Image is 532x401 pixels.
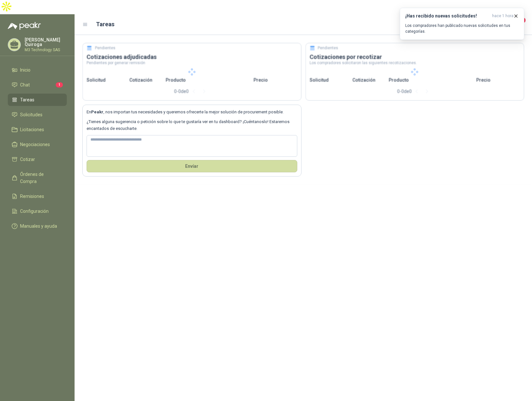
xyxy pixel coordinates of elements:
a: Cotizar [8,153,67,166]
span: Manuales y ayuda [20,223,57,230]
span: Solicitudes [20,111,42,118]
a: Inicio [8,64,67,76]
p: M3 Technology SAS [25,48,67,52]
span: Chat [20,81,30,88]
span: Negociaciones [20,141,50,148]
span: hace 1 hora [492,13,514,19]
span: Cotizar [20,156,35,163]
p: En , nos importan tus necesidades y queremos ofrecerte la mejor solución de procurement posible. [87,109,297,115]
h3: ¡Has recibido nuevas solicitudes! [405,13,490,19]
b: Peakr [91,109,103,114]
span: 1 [56,82,63,87]
a: Solicitudes [8,109,67,121]
p: [PERSON_NAME] Quiroga [25,38,67,47]
p: ¿Tienes alguna sugerencia o petición sobre lo que te gustaría ver en tu dashboard? ¡Cuéntanoslo! ... [87,119,297,132]
h1: Tareas [96,20,114,29]
a: Configuración [8,205,67,217]
span: Configuración [20,208,49,215]
p: Los compradores han publicado nuevas solicitudes en tus categorías. [405,23,519,34]
span: Licitaciones [20,126,44,133]
button: Envíar [87,160,297,172]
span: Remisiones [20,193,44,200]
span: Tareas [20,96,34,103]
a: Negociaciones [8,138,67,151]
a: Órdenes de Compra [8,168,67,188]
a: Manuales y ayuda [8,220,67,232]
a: Remisiones [8,190,67,202]
span: Órdenes de Compra [20,171,61,185]
a: Licitaciones [8,123,67,136]
img: Logo peakr [8,22,41,30]
button: ¡Has recibido nuevas solicitudes!hace 1 hora Los compradores han publicado nuevas solicitudes en ... [400,8,524,40]
button: 4 [513,19,524,30]
a: Tareas [8,94,67,106]
a: Chat1 [8,79,67,91]
span: Inicio [20,66,30,74]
